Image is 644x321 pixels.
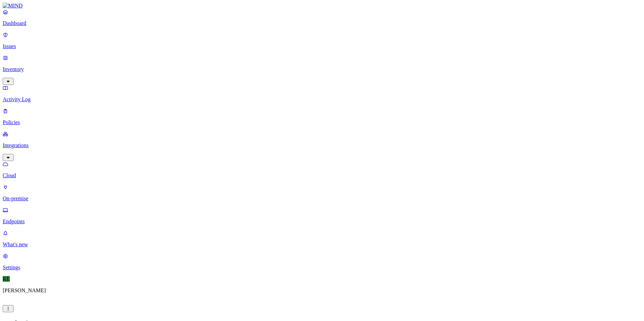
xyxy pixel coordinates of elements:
[3,265,641,271] p: Settings
[3,108,641,125] a: Policies
[3,219,641,225] p: Endpoints
[3,119,641,125] p: Policies
[3,43,641,49] p: Issues
[3,55,641,84] a: Inventory
[3,131,641,160] a: Integrations
[3,196,641,202] p: On-premise
[3,173,641,179] p: Cloud
[3,20,641,26] p: Dashboard
[3,242,641,248] p: What's new
[3,142,641,148] p: Integrations
[3,96,641,102] p: Activity Log
[3,3,23,9] img: MIND
[3,230,641,248] a: What's new
[3,161,641,179] a: Cloud
[3,32,641,49] a: Issues
[3,66,641,72] p: Inventory
[3,253,641,271] a: Settings
[3,276,10,282] span: KE
[3,184,641,202] a: On-premise
[3,85,641,102] a: Activity Log
[3,9,641,26] a: Dashboard
[3,288,641,294] p: [PERSON_NAME]
[3,3,641,9] a: MIND
[3,207,641,225] a: Endpoints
